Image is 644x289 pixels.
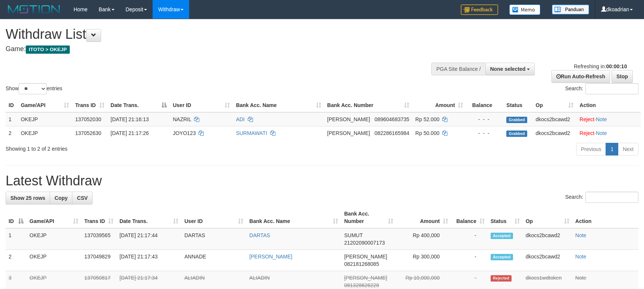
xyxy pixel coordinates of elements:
span: Accepted [491,233,513,239]
th: Status: activate to sort column ascending [488,207,523,228]
span: [PERSON_NAME] [327,130,370,136]
th: Balance [466,98,503,112]
td: OKEJP [18,126,72,140]
td: OKEJP [26,228,81,250]
th: User ID: activate to sort column ascending [170,98,233,112]
a: DARTAS [249,232,270,238]
span: None selected [490,66,526,72]
span: [PERSON_NAME] [344,254,387,260]
td: DARTAS [181,228,246,250]
a: SURMAWATI [236,130,267,136]
td: Rp 300,000 [396,250,451,271]
th: Bank Acc. Number: activate to sort column ascending [341,207,396,228]
span: [DATE] 21:17:26 [110,130,149,136]
td: - [451,250,488,271]
th: Date Trans.: activate to sort column ascending [116,207,181,228]
a: Next [618,143,638,156]
th: Amount: activate to sort column ascending [412,98,466,112]
span: Copy 089604683735 to clipboard [375,116,409,122]
span: Rejected [491,275,512,282]
a: Show 25 rows [6,192,50,204]
span: JOYO123 [173,130,196,136]
span: Accepted [491,254,513,260]
input: Search: [585,192,638,203]
span: SUMUT [344,232,363,238]
td: 2 [6,126,18,140]
th: Balance: activate to sort column ascending [451,207,488,228]
img: panduan.png [552,4,589,15]
h4: Game: [6,45,422,53]
span: Copy [54,195,68,201]
span: CSV [77,195,88,201]
td: OKEJP [18,112,72,126]
span: 137052630 [75,130,101,136]
th: Bank Acc. Name: activate to sort column ascending [246,207,341,228]
a: Copy [50,192,72,204]
span: NAZRIL [173,116,191,122]
td: OKEJP [26,250,81,271]
img: Feedback.jpg [461,4,498,15]
span: Rp 52.000 [415,116,440,122]
td: - [451,228,488,250]
th: Game/API: activate to sort column ascending [18,98,72,112]
td: · [576,112,641,126]
th: Date Trans.: activate to sort column descending [107,98,170,112]
th: Bank Acc. Name: activate to sort column ascending [233,98,324,112]
a: 1 [606,143,618,156]
th: Game/API: activate to sort column ascending [26,207,81,228]
label: Search: [565,192,638,203]
td: Rp 400,000 [396,228,451,250]
span: Copy 081328626228 to clipboard [344,282,379,288]
th: Trans ID: activate to sort column ascending [72,98,107,112]
td: [DATE] 21:17:44 [116,228,181,250]
img: Button%20Memo.svg [509,4,541,15]
span: Grabbed [506,131,527,137]
a: Note [575,275,587,281]
a: Run Auto-Refresh [551,70,610,83]
a: Note [575,254,587,260]
div: Showing 1 to 2 of 2 entries [6,142,263,153]
a: Reject [579,130,594,136]
span: Copy 082181268085 to clipboard [344,261,379,267]
th: Bank Acc. Number: activate to sort column ascending [324,98,412,112]
th: ID: activate to sort column descending [6,207,26,228]
select: Showentries [19,83,47,94]
td: 2 [6,250,26,271]
th: User ID: activate to sort column ascending [181,207,246,228]
th: Amount: activate to sort column ascending [396,207,451,228]
div: - - - [469,116,500,123]
td: dkocs2bcawd2 [523,250,572,271]
button: None selected [485,63,535,75]
img: MOTION_logo.png [6,4,62,15]
a: ADI [236,116,244,122]
a: Note [596,130,607,136]
span: ITOTO > OKEJP [26,45,70,54]
td: dkocs2bcawd2 [533,112,577,126]
span: 137052030 [75,116,101,122]
th: Action [576,98,641,112]
th: ID [6,98,18,112]
div: - - - [469,129,500,137]
span: Show 25 rows [10,195,45,201]
th: Status [503,98,532,112]
a: Note [596,116,607,122]
td: dkocs2bcawd2 [523,228,572,250]
td: [DATE] 21:17:43 [116,250,181,271]
span: [DATE] 21:16:13 [110,116,149,122]
span: Copy 21202090007173 to clipboard [344,240,385,246]
th: Action [572,207,638,228]
td: 1 [6,112,18,126]
strong: 00:00:10 [606,63,627,69]
label: Search: [565,83,638,94]
td: 1 [6,228,26,250]
span: [PERSON_NAME] [344,275,387,281]
td: · [576,126,641,140]
td: dkocs2bcawd2 [533,126,577,140]
th: Op: activate to sort column ascending [533,98,577,112]
a: Stop [612,70,633,83]
span: [PERSON_NAME] [327,116,370,122]
th: Op: activate to sort column ascending [523,207,572,228]
a: Previous [576,143,606,156]
input: Search: [585,83,638,94]
a: ALIADIN [249,275,269,281]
